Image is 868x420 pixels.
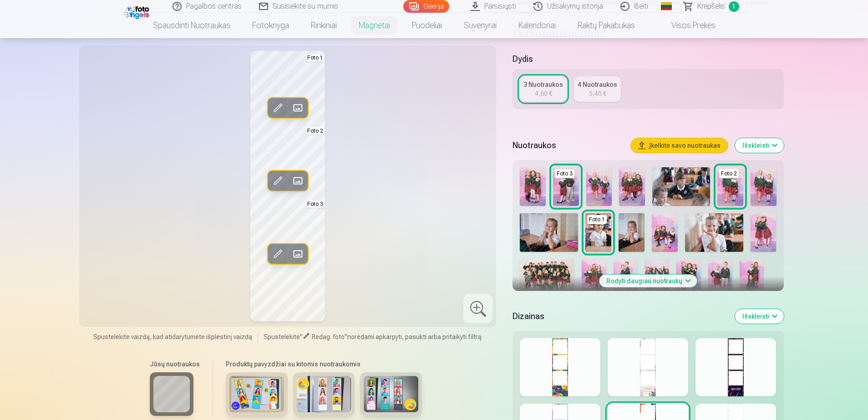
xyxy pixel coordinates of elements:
[735,138,784,153] button: Išskleisti
[646,13,726,38] a: Visos prekės
[513,53,783,65] h5: Dydis
[508,13,567,38] a: Kalendoriai
[631,138,728,153] button: Įkelkite savo nuotraukas
[264,333,300,340] span: Spustelėkite
[93,332,252,341] span: Spustelėkite vaizdą, kad atidarytumėte išplėstinį vaizdą
[241,13,300,38] a: Fotoknyga
[401,13,453,38] a: Puodeliai
[735,309,784,324] button: Išskleisti
[300,333,303,340] span: "
[513,310,727,323] h5: Dizainas
[578,80,617,89] div: 4 Nuotraukos
[312,333,345,340] span: Redag. foto
[142,13,241,38] a: Spausdinti nuotraukas
[523,80,563,89] div: 3 Nuotraukos
[345,333,347,340] span: "
[348,13,401,38] a: Magnetai
[150,360,200,369] h6: Jūsų nuotraukos
[513,139,623,152] h5: Nuotraukos
[535,89,552,98] div: 4,60 €
[599,275,697,287] button: Rodyti daugiau nuotraukų
[729,1,739,12] span: 1
[589,89,606,98] div: 5,40 €
[555,169,574,178] div: Foto 3
[124,4,152,19] img: /fa2
[697,1,725,12] span: Krepšelis
[574,76,621,102] a: 4 Nuotraukos5,40 €
[719,169,739,178] div: Foto 2
[453,13,508,38] a: Suvenyrai
[520,76,567,102] a: 3 Nuotraukos4,60 €
[300,13,348,38] a: Rinkiniai
[222,360,426,369] h6: Produktų pavyzdžiai su kitomis nuotraukomis
[347,333,482,340] span: norėdami apkarpyti, pasukti arba pritaikyti filtrą
[587,215,607,224] div: Foto 1
[567,13,646,38] a: Raktų pakabukas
